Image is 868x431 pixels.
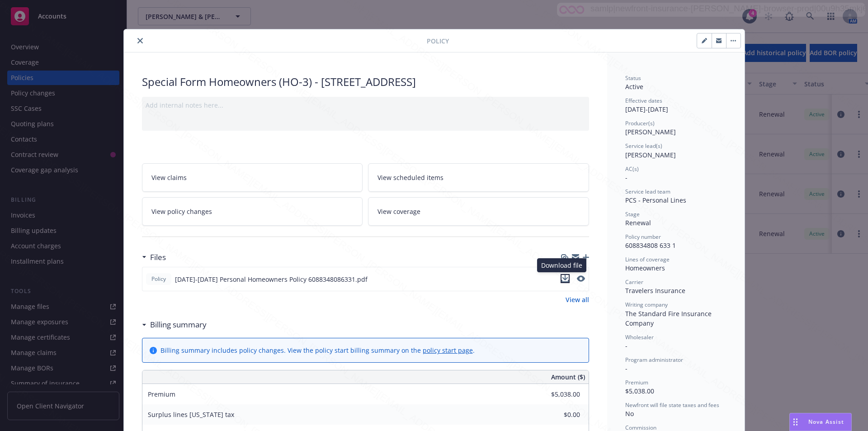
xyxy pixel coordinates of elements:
input: 0.00 [527,388,585,401]
span: Producer(s) [625,119,655,127]
span: Active [625,82,643,91]
div: Files [142,251,166,263]
button: close [135,35,146,46]
span: [DATE]-[DATE] Personal Homeowners Policy 6088348086331.pdf [175,275,368,284]
span: PCS - Personal Lines [625,196,686,204]
a: View coverage [368,197,589,226]
span: The Standard Fire Insurance Company [625,309,713,327]
a: View all [566,295,589,304]
span: Premium [625,379,648,386]
span: Stage [625,210,640,218]
span: Lines of coverage [625,256,670,263]
a: View claims [142,163,363,192]
span: Newfront will file state taxes and fees [625,401,719,409]
div: Billing summary includes policy changes. View the policy start billing summary on the . [160,346,475,355]
span: Renewal [625,218,651,227]
a: View policy changes [142,197,363,226]
span: 608834808 633 1 [625,241,676,250]
span: Policy [150,275,168,283]
span: View policy changes [151,207,212,216]
span: View scheduled items [377,173,443,182]
button: Nova Assist [789,413,852,431]
a: policy start page [423,346,473,355]
span: Homeowners [625,264,665,272]
button: download file [561,274,570,283]
div: Add internal notes here... [146,100,585,110]
span: Policy [427,36,449,46]
button: preview file [577,274,585,284]
span: Nova Assist [808,418,844,426]
span: Policy number [625,233,661,241]
span: AC(s) [625,165,639,173]
input: 0.00 [527,408,585,422]
span: Wholesaler [625,333,654,341]
span: Program administrator [625,356,683,364]
span: Writing company [625,301,668,308]
div: [DATE] - [DATE] [625,97,726,114]
h3: Files [150,251,166,263]
span: Amount ($) [551,372,585,382]
span: No [625,409,634,418]
h3: Billing summary [150,319,207,331]
button: preview file [577,275,585,282]
div: Special Form Homeowners (HO-3) - [STREET_ADDRESS] [142,74,589,90]
span: $5,038.00 [625,387,654,395]
span: Travelers Insurance [625,286,685,295]
div: Billing summary [142,319,207,331]
span: [PERSON_NAME] [625,128,676,136]
span: - [625,173,627,182]
span: Effective dates [625,97,662,104]
span: [PERSON_NAME] [625,151,676,159]
span: Service lead(s) [625,142,662,150]
span: - [625,364,627,373]
div: Download file [537,258,586,272]
span: Premium [148,390,175,398]
span: Service lead team [625,188,670,195]
span: - [625,341,627,350]
span: View claims [151,173,187,182]
a: View scheduled items [368,163,589,192]
span: Status [625,74,641,82]
div: Drag to move [790,413,801,431]
span: View coverage [377,207,420,216]
span: Surplus lines [US_STATE] tax [148,410,234,419]
span: Carrier [625,278,643,286]
button: download file [561,274,570,284]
